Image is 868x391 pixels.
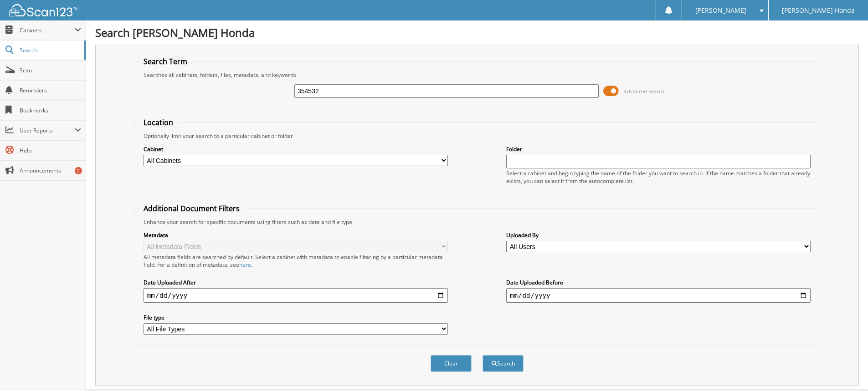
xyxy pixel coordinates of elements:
[20,127,75,134] span: User Reports
[20,147,81,154] span: Help
[144,314,448,321] label: File type
[139,132,815,140] div: Optionally limit your search to a particular cabinet or folder
[144,288,448,303] input: start
[506,288,811,303] input: end
[139,117,178,127] legend: Location
[20,107,81,114] span: Bookmarks
[139,203,244,213] legend: Additional Document Filters
[20,167,81,174] span: Announcements
[483,355,524,372] button: Search
[139,56,192,66] legend: Search Term
[822,347,868,391] iframe: Chat Widget
[9,4,77,16] img: scan123-logo-white.svg
[139,71,815,79] div: Searches all cabinets, folders, files, metadata, and keywords
[506,279,811,286] label: Date Uploaded Before
[144,231,448,239] label: Metadata
[20,66,81,74] span: Scan
[624,88,664,95] span: Advanced Search
[20,46,80,54] span: Search
[695,8,746,13] span: [PERSON_NAME]
[431,355,472,372] button: Clear
[95,25,859,40] h1: Search [PERSON_NAME] Honda
[144,145,448,153] label: Cabinet
[506,231,811,239] label: Uploaded By
[139,218,815,226] div: Enhance your search for specific documents using filters such as date and file type.
[144,279,448,286] label: Date Uploaded After
[20,86,81,94] span: Reminders
[782,8,855,13] span: [PERSON_NAME] Honda
[144,253,448,269] div: All metadata fields are searched by default. Select a cabinet with metadata to enable filtering b...
[239,261,251,269] a: here
[20,26,75,34] span: Cabinets
[506,169,811,185] div: Select a cabinet and begin typing the name of the folder you want to search in. If the name match...
[506,145,811,153] label: Folder
[75,167,82,174] div: 5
